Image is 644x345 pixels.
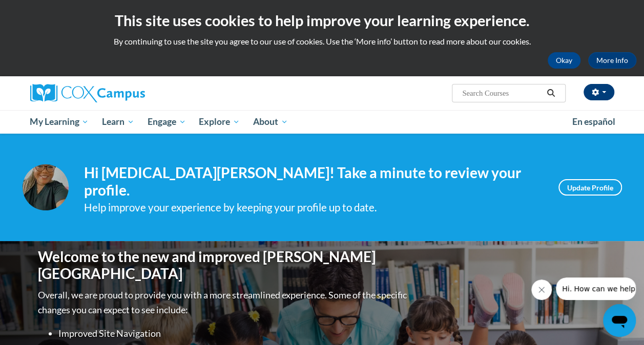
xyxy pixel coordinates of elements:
button: Okay [548,52,580,69]
a: Explore [192,110,246,134]
div: Help improve your experience by keeping your profile up to date. [84,199,543,216]
li: Improved Site Navigation [58,326,409,341]
a: En español [566,111,622,133]
span: My Learning [30,116,89,128]
iframe: Close message [531,279,552,300]
p: By continuing to use the site you agree to our use of cookies. Use the ‘More info’ button to read... [8,36,636,47]
h4: Hi [MEDICAL_DATA][PERSON_NAME]! Take a minute to review your profile. [84,164,543,199]
img: Profile Image [23,164,69,210]
a: Engage [141,110,193,134]
h1: Welcome to the new and improved [PERSON_NAME][GEOGRAPHIC_DATA] [38,248,409,283]
button: Search [543,87,558,99]
a: About [246,110,295,134]
span: Engage [148,116,186,128]
p: Overall, we are proud to provide you with a more streamlined experience. Some of the specific cha... [38,288,409,317]
iframe: Button to launch messaging window [603,304,636,337]
span: Learn [102,116,134,128]
a: My Learning [24,110,96,134]
h2: This site uses cookies to help improve your learning experience. [8,10,636,31]
span: Explore [199,116,240,128]
iframe: Message from company [556,277,636,300]
span: About [253,116,288,128]
span: Hi. How can we help? [6,7,83,15]
input: Search Courses [461,87,543,99]
button: Account Settings [584,84,614,100]
span: En español [572,116,615,127]
div: Main menu [23,110,622,134]
a: Learn [95,110,141,134]
a: More Info [588,52,636,69]
a: Update Profile [558,179,622,196]
img: Cox Campus [30,84,145,102]
a: Cox Campus [30,84,215,102]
